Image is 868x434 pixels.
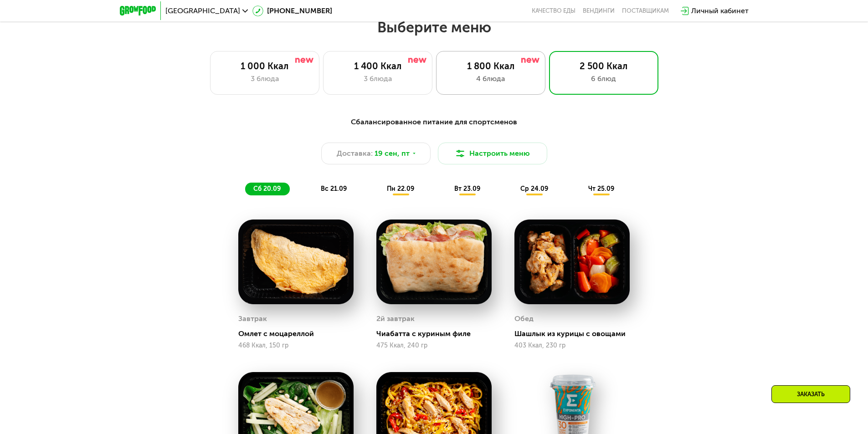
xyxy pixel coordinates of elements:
span: вс 21.09 [321,185,347,193]
div: Личный кабинет [691,5,749,16]
span: Доставка: [337,148,373,159]
div: 468 Ккал, 150 гр [238,342,354,349]
span: чт 25.09 [588,185,614,193]
a: Качество еды [532,7,575,15]
div: 1 800 Ккал [446,61,536,71]
div: Чиабатта с куриным филе [376,329,499,338]
div: 1 400 Ккал [333,61,423,71]
span: сб 20.09 [253,185,281,193]
div: 3 блюда [333,73,423,84]
button: Настроить меню [438,143,547,164]
a: [PHONE_NUMBER] [252,5,332,16]
span: пн 22.09 [387,185,414,193]
span: вт 23.09 [454,185,480,193]
div: 1 000 Ккал [220,61,310,71]
div: 475 Ккал, 240 гр [376,342,492,349]
div: 6 блюд [559,73,649,84]
div: Сбалансированное питание для спортсменов [164,117,704,128]
div: Шашлык из курицы с овощами [514,329,637,338]
span: ср 24.09 [520,185,548,193]
div: Обед [514,312,534,326]
div: 3 блюда [220,73,310,84]
a: Вендинги [583,7,615,15]
div: Омлет с моцареллой [238,329,361,338]
span: 19 сен, пт [375,148,410,159]
div: поставщикам [622,7,669,15]
div: 403 Ккал, 230 гр [514,342,630,349]
div: 2й завтрак [376,312,415,326]
span: [GEOGRAPHIC_DATA] [165,7,240,15]
h2: Выберите меню [29,18,839,36]
div: Заказать [771,385,850,403]
div: 4 блюда [446,73,536,84]
div: Завтрак [238,312,267,326]
div: 2 500 Ккал [559,61,649,71]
